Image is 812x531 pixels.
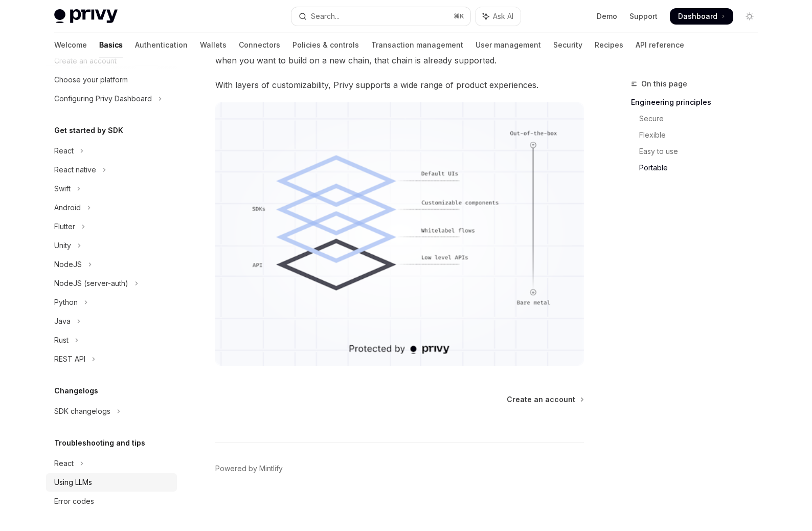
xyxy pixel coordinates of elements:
a: Choose your platform [46,71,177,89]
a: Demo [597,11,617,21]
div: NodeJS [54,258,82,271]
a: Using LLMs [46,473,177,492]
a: Create an account [507,394,583,405]
a: Basics [99,33,123,57]
img: light logo [54,9,118,24]
button: Open search [291,7,470,26]
button: Toggle dark mode [741,8,758,25]
a: Policies & controls [292,33,359,57]
button: Toggle Python section [46,293,177,312]
div: Flutter [54,220,75,233]
a: Easy to use [631,143,766,160]
button: Toggle Configuring Privy Dashboard section [46,90,177,108]
div: Search... [311,10,340,23]
span: Ask AI [493,11,513,21]
button: Toggle Unity section [46,236,177,255]
a: Powered by Mintlify [215,463,283,474]
button: Toggle assistant panel [476,7,521,26]
h5: Get started by SDK [54,124,123,137]
a: API reference [636,33,684,57]
a: Authentication [135,33,188,57]
a: Wallets [200,33,227,57]
button: Toggle React native section [46,161,177,179]
button: Toggle NodeJS (server-auth) section [46,274,177,293]
div: Choose your platform [54,74,128,86]
a: Error codes [46,492,177,511]
div: Python [54,296,78,308]
button: Toggle Java section [46,312,177,330]
span: On this page [641,78,687,90]
button: Toggle NodeJS section [46,255,177,274]
div: Unity [54,239,71,252]
a: Secure [631,110,766,127]
h5: Troubleshooting and tips [54,437,145,449]
a: Recipes [595,33,623,57]
span: Create an account [507,394,575,405]
div: Swift [54,183,71,195]
div: React native [54,164,96,176]
a: Dashboard [670,8,733,25]
span: Dashboard [678,11,717,21]
a: Flexible [631,127,766,143]
div: NodeJS (server-auth) [54,277,128,290]
a: Portable [631,160,766,176]
button: Toggle Flutter section [46,217,177,236]
div: Using LLMs [54,476,92,489]
a: User management [476,33,541,57]
button: Toggle SDK changelogs section [46,402,177,421]
div: Configuring Privy Dashboard [54,93,152,105]
a: Support [629,11,658,21]
h5: Changelogs [54,385,98,397]
div: Android [54,202,81,214]
a: Welcome [54,33,87,57]
div: Error codes [54,495,94,507]
span: With layers of customizability, Privy supports a wide range of product experiences. [215,78,584,92]
a: Connectors [239,33,280,57]
button: Toggle React section [46,454,177,473]
div: Java [54,315,71,327]
a: Engineering principles [631,94,766,110]
div: React [54,457,74,470]
div: REST API [54,353,85,365]
a: Transaction management [371,33,463,57]
div: Rust [54,334,69,346]
img: images/Customization.png [215,102,584,366]
div: SDK changelogs [54,405,110,417]
div: React [54,145,74,157]
button: Toggle REST API section [46,350,177,368]
a: Security [553,33,582,57]
button: Toggle Rust section [46,331,177,349]
button: Toggle React section [46,142,177,160]
button: Toggle Swift section [46,180,177,198]
button: Toggle Android section [46,198,177,217]
span: ⌘ K [454,12,464,20]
